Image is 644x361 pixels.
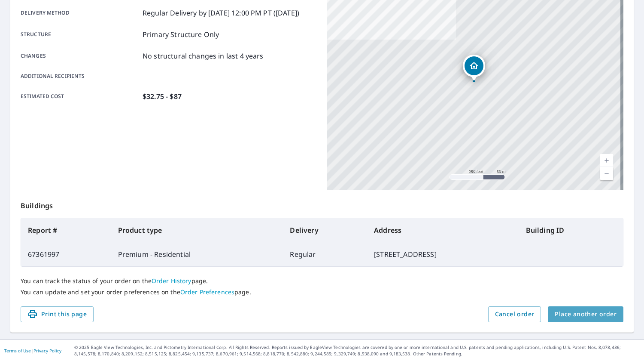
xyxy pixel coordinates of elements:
[495,309,535,320] span: Cancel order
[548,306,623,322] button: Place another order
[4,348,31,354] a: Terms of Use
[111,242,283,266] td: Premium - Residential
[27,309,87,320] span: Print this page
[463,55,485,81] div: Dropped pin, building 1, Residential property, 3523 Poplar Shls Ellenwood, GA 30294
[143,91,182,102] p: $32.75 - $87
[555,309,617,320] span: Place another order
[21,277,623,285] p: You can track the status of your order on the page.
[283,242,367,266] td: Regular
[21,306,94,322] button: Print this page
[143,8,299,18] p: Regular Delivery by [DATE] 12:00 PM PT ([DATE])
[111,218,283,242] th: Product type
[600,167,613,180] a: Current Level 17, Zoom Out
[488,306,541,322] button: Cancel order
[21,29,139,40] p: Structure
[21,242,111,266] td: 67361997
[367,242,519,266] td: [STREET_ADDRESS]
[74,344,640,357] p: © 2025 Eagle View Technologies, Inc. and Pictometry International Corp. All Rights Reserved. Repo...
[21,72,139,80] p: Additional recipients
[33,348,61,354] a: Privacy Policy
[4,348,61,353] p: |
[21,190,623,218] p: Buildings
[143,51,264,61] p: No structural changes in last 4 years
[21,288,623,296] p: You can update and set your order preferences on the page.
[152,277,191,285] a: Order History
[21,218,111,242] th: Report #
[519,218,623,242] th: Building ID
[21,8,139,18] p: Delivery method
[21,51,139,61] p: Changes
[367,218,519,242] th: Address
[21,91,139,102] p: Estimated cost
[600,154,613,167] a: Current Level 17, Zoom In
[180,288,234,296] a: Order Preferences
[283,218,367,242] th: Delivery
[143,29,219,40] p: Primary Structure Only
